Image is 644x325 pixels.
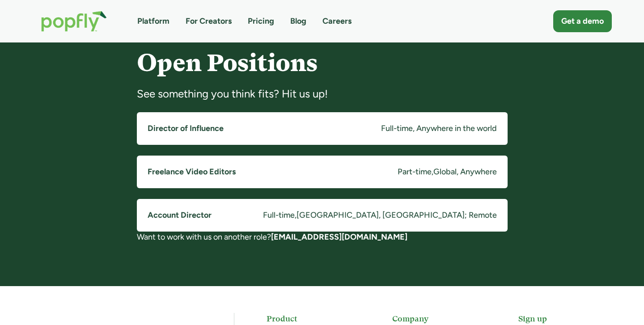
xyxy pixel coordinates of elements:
a: [EMAIL_ADDRESS][DOMAIN_NAME] [271,232,407,242]
a: Account DirectorFull-time,[GEOGRAPHIC_DATA], [GEOGRAPHIC_DATA]; Remote [137,199,508,232]
div: Part-time [398,166,432,177]
div: Global, Anywhere [433,166,497,177]
div: , [432,166,433,177]
a: Director of InfluenceFull-time, Anywhere in the world [137,112,508,145]
a: Careers [322,16,352,27]
h5: Freelance Video Editors [148,166,236,177]
a: For Creators [186,16,232,27]
div: Want to work with us on another role? [137,232,508,243]
div: , [295,210,297,221]
h4: Open Positions [137,50,508,76]
div: [GEOGRAPHIC_DATA], [GEOGRAPHIC_DATA]; Remote [297,210,497,221]
h5: Company [392,313,486,324]
div: See something you think fits? Hit us up! [137,87,508,101]
a: Platform [137,16,169,27]
div: Full-time [263,210,295,221]
a: Pricing [248,16,274,27]
h5: Sign up [518,313,612,324]
h5: Director of Influence [148,123,224,134]
a: Freelance Video EditorsPart-time,Global, Anywhere [137,156,508,188]
div: Full-time, Anywhere in the world [381,123,497,134]
div: Get a demo [561,16,604,27]
a: home [32,2,116,41]
h5: Account Director [148,210,212,221]
h5: Product [267,313,360,324]
a: Blog [290,16,306,27]
a: Get a demo [553,10,612,32]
